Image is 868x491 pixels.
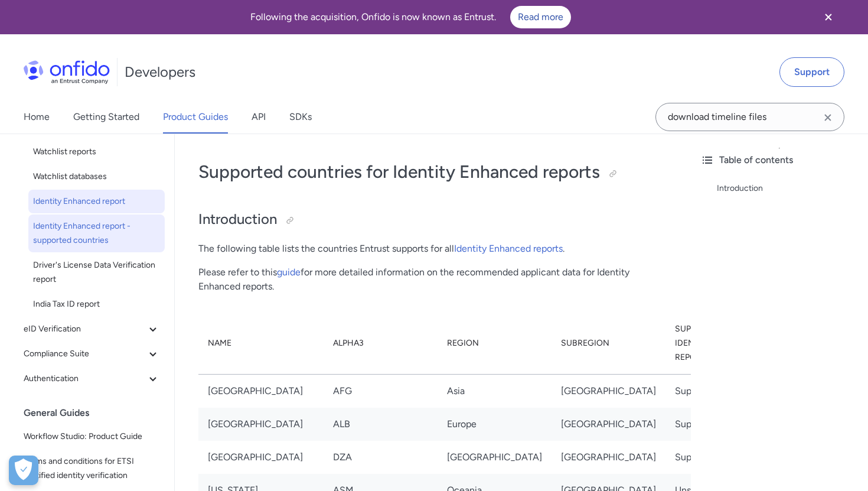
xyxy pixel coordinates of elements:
[24,60,110,84] img: Onfido Logo
[28,190,165,213] a: Identity Enhanced report
[73,100,139,134] a: Getting Started
[665,441,739,474] td: Supported
[9,456,38,485] button: Open Preferences
[198,242,667,256] p: The following table lists the countries Entrust supports for all .
[198,160,667,184] h1: Supported countries for Identity Enhanced reports
[33,219,160,248] span: Identity Enhanced report - supported countries
[552,374,665,408] td: [GEOGRAPHIC_DATA]
[552,408,665,441] td: [GEOGRAPHIC_DATA]
[19,450,165,487] a: Terms and conditions for ETSI certified identity verification
[33,194,160,209] span: Identity Enhanced report
[324,408,438,441] td: ALB
[14,6,807,28] div: Following the acquisition, Onfido is now known as Entrust.
[28,165,165,188] a: Watchlist databases
[324,441,438,474] td: DZA
[438,313,552,375] th: Region
[24,401,169,425] div: General Guides
[19,425,165,448] a: Workflow Studio: Product Guide
[289,100,312,134] a: SDKs
[324,313,438,375] th: Alpha3
[438,441,552,474] td: [GEOGRAPHIC_DATA]
[438,408,552,441] td: Europe
[19,317,165,341] button: eID Verification
[198,374,324,408] td: [GEOGRAPHIC_DATA]
[252,100,266,134] a: API
[198,408,324,441] td: [GEOGRAPHIC_DATA]
[33,145,160,159] span: Watchlist reports
[19,367,165,391] button: Authentication
[28,140,165,164] a: Watchlist reports
[198,265,667,294] p: Please refer to this for more detailed information on the recommended applicant data for Identity...
[700,153,859,167] div: Table of contents
[163,100,228,134] a: Product Guides
[552,441,665,474] td: [GEOGRAPHIC_DATA]
[24,372,146,386] span: Authentication
[33,170,160,184] span: Watchlist databases
[33,258,160,287] span: Driver's License Data Verification report
[454,243,563,254] a: Identity Enhanced reports
[24,430,160,444] span: Workflow Studio: Product Guide
[24,454,160,483] span: Terms and conditions for ETSI certified identity verification
[19,342,165,366] button: Compliance Suite
[552,313,665,375] th: Subregion
[28,253,165,291] a: Driver's License Data Verification report
[807,2,850,32] button: Close banner
[24,100,50,134] a: Home
[665,408,739,441] td: Supported
[779,57,844,87] a: Support
[24,347,146,361] span: Compliance Suite
[125,63,195,82] h1: Developers
[717,181,859,196] a: Introduction
[510,6,571,28] a: Read more
[33,297,160,311] span: India Tax ID report
[821,10,836,24] svg: Close banner
[665,374,739,408] td: Supported
[665,313,739,375] th: Supported Identity Report
[198,313,324,375] th: Name
[277,266,301,278] a: guide
[655,103,844,131] input: Onfido search input field
[198,441,324,474] td: [GEOGRAPHIC_DATA]
[24,322,146,336] span: eID Verification
[324,374,438,408] td: AFG
[438,374,552,408] td: Asia
[821,110,835,125] svg: Clear search field button
[198,210,667,230] h2: Introduction
[9,456,38,485] div: Cookie Preferences
[28,214,165,252] a: Identity Enhanced report - supported countries
[28,292,165,316] a: India Tax ID report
